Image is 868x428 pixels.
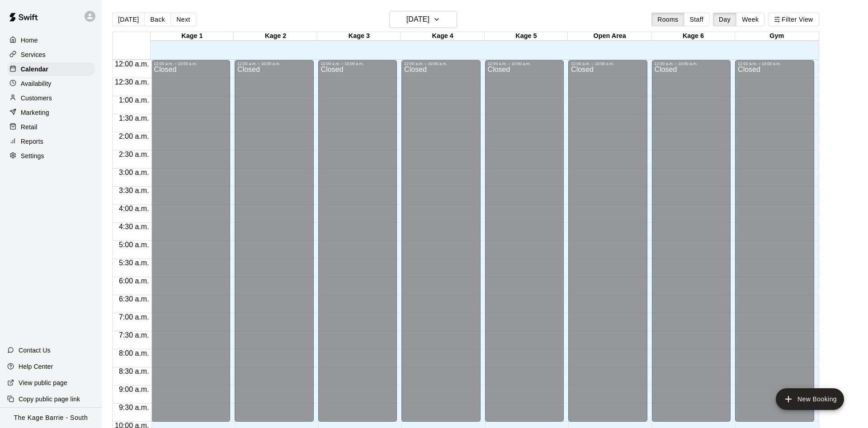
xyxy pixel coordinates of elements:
button: Rooms [651,13,684,26]
div: 12:00 a.m. – 10:00 a.m. [404,61,478,66]
p: Settings [21,151,44,160]
div: 12:00 a.m. – 10:00 a.m.: Closed [568,60,647,422]
span: 5:30 a.m. [117,259,151,267]
div: 12:00 a.m. – 10:00 a.m. [488,61,561,66]
div: 12:00 a.m. – 10:00 a.m.: Closed [151,60,231,422]
p: Home [21,36,38,45]
p: Reports [21,137,43,146]
div: 12:00 a.m. – 10:00 a.m. [738,61,811,66]
div: Gym [735,32,819,41]
span: 4:30 a.m. [117,223,151,230]
button: [DATE] [112,13,145,26]
p: Retail [21,122,38,132]
p: View public page [19,378,67,387]
button: Back [144,13,171,26]
span: 1:00 a.m. [117,96,151,104]
div: 12:00 a.m. – 10:00 a.m.: Closed [318,60,397,422]
div: Kage 2 [234,32,317,41]
div: 12:00 a.m. – 10:00 a.m. [571,61,645,66]
div: Kage 3 [317,32,401,41]
p: Contact Us [19,346,51,355]
button: [DATE] [389,11,457,28]
span: 4:00 a.m. [117,205,151,212]
div: Closed [571,66,645,425]
a: Customers [7,91,94,105]
p: Calendar [21,65,48,74]
p: Customers [21,94,52,103]
span: 12:00 a.m. [113,60,151,68]
a: Reports [7,135,94,148]
div: 12:00 a.m. – 10:00 a.m. [237,61,311,66]
p: Help Center [19,362,53,371]
span: 12:30 a.m. [113,78,151,86]
div: Closed [488,66,561,425]
a: Home [7,33,94,47]
span: 2:30 a.m. [117,151,151,158]
span: 9:00 a.m. [117,386,151,393]
p: Services [21,50,46,59]
span: 3:30 a.m. [117,187,151,194]
span: 1:30 a.m. [117,114,151,122]
div: 12:00 a.m. – 10:00 a.m.: Closed [235,60,314,422]
div: 12:00 a.m. – 10:00 a.m.: Closed [401,60,481,422]
span: 7:00 a.m. [117,313,151,321]
p: Marketing [21,108,49,117]
span: 9:30 a.m. [117,404,151,411]
span: 7:30 a.m. [117,331,151,339]
div: Closed [154,66,228,425]
div: 12:00 a.m. – 10:00 a.m. [321,61,395,66]
button: Staff [684,13,710,26]
span: 8:30 a.m. [117,367,151,375]
button: Filter View [768,13,819,26]
span: 5:00 a.m. [117,241,151,249]
button: add [776,388,844,410]
div: Closed [655,66,728,425]
button: Next [170,13,196,26]
span: 8:00 a.m. [117,349,151,357]
a: Marketing [7,106,94,119]
div: 12:00 a.m. – 10:00 a.m. [655,61,728,66]
span: 6:30 a.m. [117,295,151,303]
p: Copy public page link [19,395,80,404]
div: Kage 4 [401,32,485,41]
button: Week [736,13,764,26]
div: 12:00 a.m. – 10:00 a.m.: Closed [652,60,731,422]
div: Closed [404,66,478,425]
a: Settings [7,149,94,163]
a: Retail [7,120,94,134]
div: 12:00 a.m. – 10:00 a.m.: Closed [735,60,814,422]
span: 2:00 a.m. [117,132,151,140]
div: Kage 1 [151,32,234,41]
span: 3:00 a.m. [117,169,151,176]
div: Closed [321,66,395,425]
a: Calendar [7,62,94,76]
div: Closed [237,66,311,425]
a: Availability [7,77,94,90]
div: Closed [738,66,811,425]
p: The Kage Barrie - South [14,413,88,423]
a: Services [7,48,94,61]
div: Kage 5 [485,32,568,41]
h6: [DATE] [406,13,429,26]
div: 12:00 a.m. – 10:00 a.m.: Closed [485,60,564,422]
div: 12:00 a.m. – 10:00 a.m. [154,61,228,66]
p: Availability [21,79,52,88]
div: Open Area [568,32,651,41]
button: Day [713,13,736,26]
div: Kage 6 [651,32,735,41]
span: 6:00 a.m. [117,277,151,285]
